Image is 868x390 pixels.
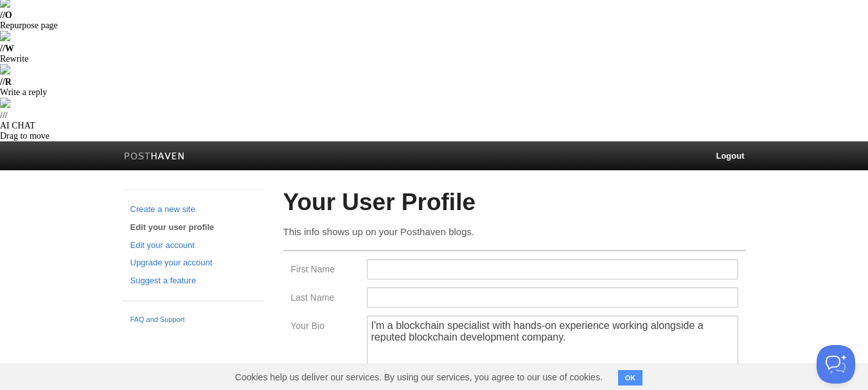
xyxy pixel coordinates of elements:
div: Domain Overview [49,76,115,84]
a: FAQ and Support [130,314,256,326]
h2: Your User Profile [283,190,746,216]
span: Cookies help us deliver our services. By using our services, you agree to our use of cookies. [222,364,616,390]
a: Edit your user profile [130,221,256,235]
button: OK [618,370,643,386]
img: Posthaven-bar [124,152,185,162]
a: Edit your account [130,239,256,253]
div: Keywords by Traffic [142,76,217,84]
img: website_grey.svg [21,33,31,44]
label: Last Name [291,293,359,305]
label: First Name [291,265,359,277]
a: Logout [706,141,754,170]
a: Upgrade your account [130,256,256,270]
a: Create a new site [130,203,256,217]
img: logo_orange.svg [21,21,31,31]
img: tab_keywords_by_traffic_grey.svg [128,75,138,85]
img: tab_domain_overview_orange.svg [35,75,45,85]
a: Suggest a feature [130,274,256,288]
p: This info shows up on your Posthaven blogs. [283,225,746,238]
iframe: Help Scout Beacon - Open [817,345,855,384]
div: Domain: [DOMAIN_NAME] [33,33,141,44]
div: v 4.0.25 [36,21,63,31]
label: Your Bio [291,321,359,333]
